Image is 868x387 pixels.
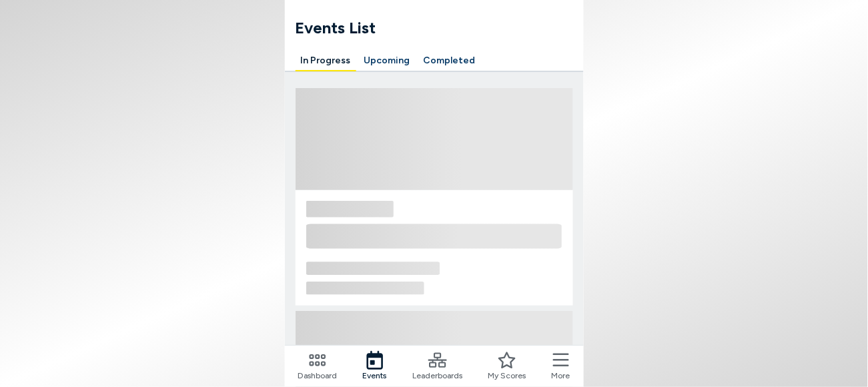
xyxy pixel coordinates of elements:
[418,51,481,71] button: Completed
[412,351,462,382] a: Leaderboards
[412,370,462,382] span: Leaderboards
[359,51,416,71] button: Upcoming
[298,370,338,382] span: Dashboard
[285,51,584,71] div: Manage your account
[552,351,570,382] button: More
[296,16,584,40] h1: Events List
[296,51,356,71] button: In Progress
[488,370,526,382] span: My Scores
[488,351,526,382] a: My Scores
[552,370,570,382] span: More
[298,351,338,382] a: Dashboard
[363,351,387,382] a: Events
[363,370,387,382] span: Events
